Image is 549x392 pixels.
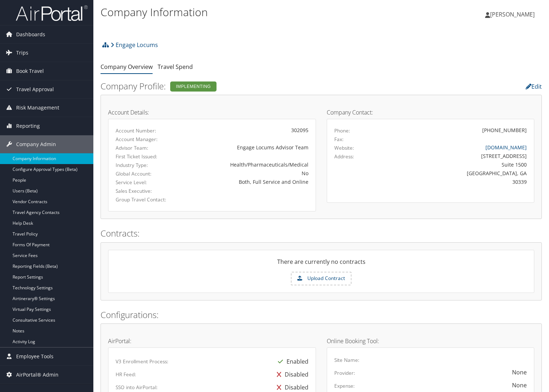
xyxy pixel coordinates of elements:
label: Industry Type: [116,162,173,169]
label: Upload Contract [292,272,351,285]
h4: Account Details: [108,109,316,115]
span: Trips [16,44,28,62]
a: Engage Locums [111,38,158,52]
div: [STREET_ADDRESS] [385,152,527,160]
div: Health/Pharmaceuticals/Medical [183,161,308,168]
a: [PERSON_NAME] [485,4,542,25]
div: Disabled [273,368,308,381]
div: None [512,381,527,389]
a: Company Overview [101,63,153,71]
label: Group Travel Contact: [116,196,173,203]
div: Enabled [274,355,308,368]
img: airportal-logo.png [16,5,88,22]
h4: Company Contact: [327,109,535,115]
h1: Company Information [101,5,395,20]
h2: Contracts: [101,227,542,239]
div: 30339 [385,178,527,186]
label: HR Feed: [116,371,136,378]
span: [PERSON_NAME] [490,10,535,18]
label: Fax: [334,136,344,143]
label: Advisor Team: [116,144,173,151]
a: Edit [526,83,542,90]
div: Suite 1500 [385,161,527,168]
label: SSO into AirPortal: [116,384,158,391]
label: Account Number: [116,127,173,134]
h4: Online Booking Tool: [327,338,535,344]
div: No [183,169,308,177]
span: Travel Approval [16,80,54,98]
span: AirPortal® Admin [16,366,59,384]
div: [PHONE_NUMBER] [482,126,527,134]
h2: Company Profile: [101,80,391,92]
span: Employee Tools [16,347,53,365]
label: Address: [334,153,354,160]
span: Reporting [16,117,40,135]
a: [DOMAIN_NAME] [485,144,527,151]
h4: AirPortal: [108,338,316,344]
div: There are currently no contracts [108,257,534,272]
span: Dashboards [16,25,45,43]
label: Account Manager: [116,136,173,143]
label: First Ticket Issued: [116,153,173,160]
a: Travel Spend [158,63,193,71]
div: 302095 [183,126,308,134]
h2: Configurations: [101,309,542,321]
div: [GEOGRAPHIC_DATA], GA [385,169,527,177]
label: V3 Enrollment Process: [116,358,168,365]
span: Risk Management [16,99,59,117]
div: Both, Full Service and Online [183,178,308,186]
div: Implementing [170,81,217,92]
label: Service Level: [116,179,173,186]
span: Company Admin [16,135,56,153]
label: Expense: [334,382,355,389]
span: Book Travel [16,62,44,80]
label: Global Account: [116,170,173,177]
label: Provider: [334,369,355,377]
div: None [512,368,527,377]
label: Website: [334,144,354,151]
div: Engage Locums Advisor Team [183,144,308,151]
label: Phone: [334,127,350,134]
label: Sales Executive: [116,187,173,195]
label: Site Name: [334,356,359,364]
